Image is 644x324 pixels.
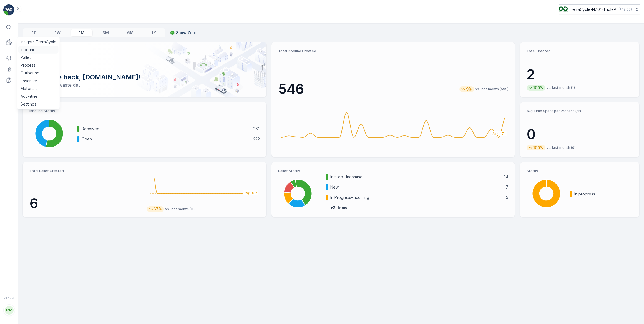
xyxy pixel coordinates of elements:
[5,306,14,315] div: MM
[527,49,633,53] p: Total Created
[574,191,633,197] p: In progress
[82,126,250,132] p: Received
[32,73,258,82] p: Welcome back, [DOMAIN_NAME]!
[32,30,37,36] p: 1D
[330,184,502,190] p: New
[153,206,162,212] p: 67%
[127,30,134,36] p: 6M
[466,86,472,92] p: 9%
[102,30,109,36] p: 3M
[330,174,500,180] p: In stock-Incoming
[3,4,14,16] img: logo
[29,169,142,173] p: Total Pallet Created
[3,296,14,300] span: v 1.49.3
[253,136,260,142] p: 222
[79,30,84,36] p: 1M
[527,126,633,143] p: 0
[330,195,502,200] p: In Progress-Incoming
[3,301,14,320] button: MM
[506,184,508,190] p: 7
[559,4,640,14] button: TerraCycle-NZ01-TripleP(+12:00)
[278,169,509,173] p: Pallet Status
[527,169,633,173] p: Status
[55,30,61,36] p: 1W
[506,195,508,200] p: 5
[533,85,544,91] p: 100%
[559,6,568,12] img: TC_7kpGtVS.png
[29,195,142,212] p: 6
[253,126,260,132] p: 261
[330,205,347,210] p: + 3 items
[32,82,258,88] p: Have a zero-waste day
[278,81,304,97] p: 546
[152,30,156,36] p: 1Y
[278,49,509,53] p: Total Inbound Created
[29,109,260,113] p: Inbound Status
[547,145,575,150] p: vs. last month (0)
[527,109,633,113] p: Avg Time Spent per Process (hr)
[176,30,197,36] p: Show Zero
[533,145,544,150] p: 100%
[618,7,632,12] p: ( +12:00 )
[165,207,196,211] p: vs. last month (18)
[504,174,508,180] p: 14
[527,66,633,83] p: 2
[570,7,616,12] p: TerraCycle-NZ01-TripleP
[82,136,250,142] p: Open
[475,87,509,91] p: vs. last month (599)
[547,86,575,90] p: vs. last month (1)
